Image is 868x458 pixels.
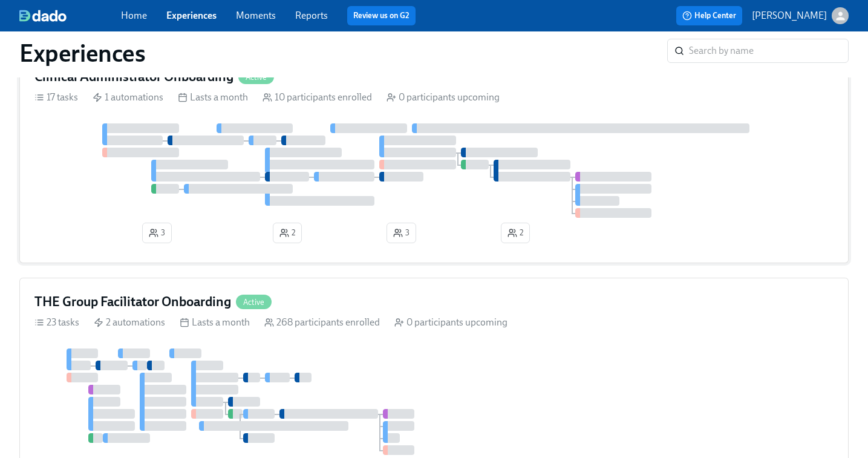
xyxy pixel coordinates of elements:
[387,223,416,243] button: 3
[273,223,302,243] button: 2
[142,223,172,243] button: 3
[19,10,121,22] a: dado
[501,223,530,243] button: 2
[19,39,146,68] h1: Experiences
[752,7,849,24] button: [PERSON_NAME]
[295,10,328,21] a: Reports
[279,227,295,239] span: 2
[353,10,410,22] a: Review us on G2
[676,6,742,25] button: Help Center
[34,91,78,104] div: 17 tasks
[347,6,416,25] button: Review us on G2
[178,91,248,104] div: Lasts a month
[19,53,849,263] a: Clinical Administrator OnboardingActive17 tasks 1 automations Lasts a month 10 participants enrol...
[236,298,272,307] span: Active
[682,10,736,22] span: Help Center
[149,227,165,239] span: 3
[19,10,67,22] img: dado
[166,10,217,21] a: Experiences
[94,316,165,329] div: 2 automations
[752,9,827,22] p: [PERSON_NAME]
[34,293,231,311] h4: THE Group Facilitator Onboarding
[507,227,523,239] span: 2
[387,91,500,104] div: 0 participants upcoming
[689,39,849,63] input: Search by name
[394,316,507,329] div: 0 participants upcoming
[393,227,410,239] span: 3
[180,316,250,329] div: Lasts a month
[264,316,380,329] div: 268 participants enrolled
[121,10,147,21] a: Home
[263,91,372,104] div: 10 participants enrolled
[93,91,163,104] div: 1 automations
[236,10,276,21] a: Moments
[34,316,79,329] div: 23 tasks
